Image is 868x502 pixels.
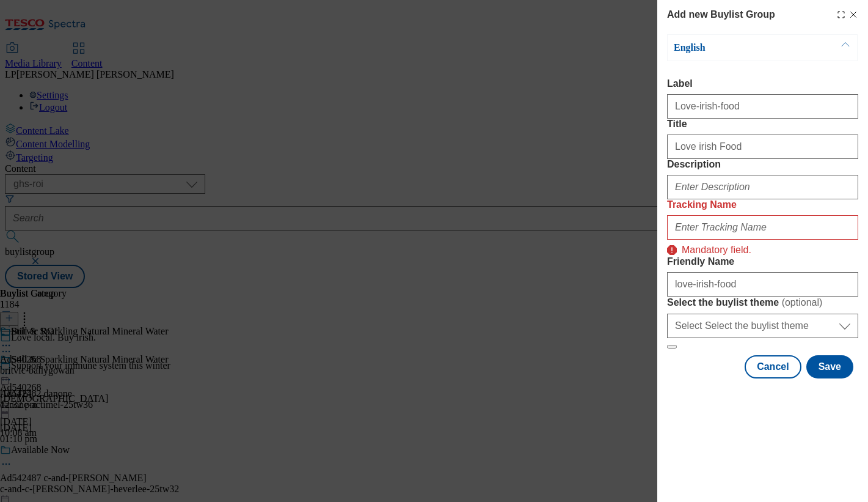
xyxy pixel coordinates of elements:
[667,297,858,309] label: Select the buylist theme
[667,199,858,210] label: Tracking Name
[667,119,858,130] label: Title
[682,239,751,256] p: Mandatory field.
[782,297,823,308] span: ( optional )
[667,175,858,199] input: Enter Description
[667,7,775,22] h4: Add new Buylist Group
[806,355,853,378] button: Save
[667,215,858,240] input: Enter Tracking Name
[667,78,858,89] label: Label
[674,42,802,54] p: English
[667,135,858,159] input: Enter Title
[667,159,858,170] label: Description
[667,94,858,119] input: Enter Label
[745,355,801,378] button: Cancel
[667,272,858,297] input: Enter Friendly Name
[667,256,858,267] label: Friendly Name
